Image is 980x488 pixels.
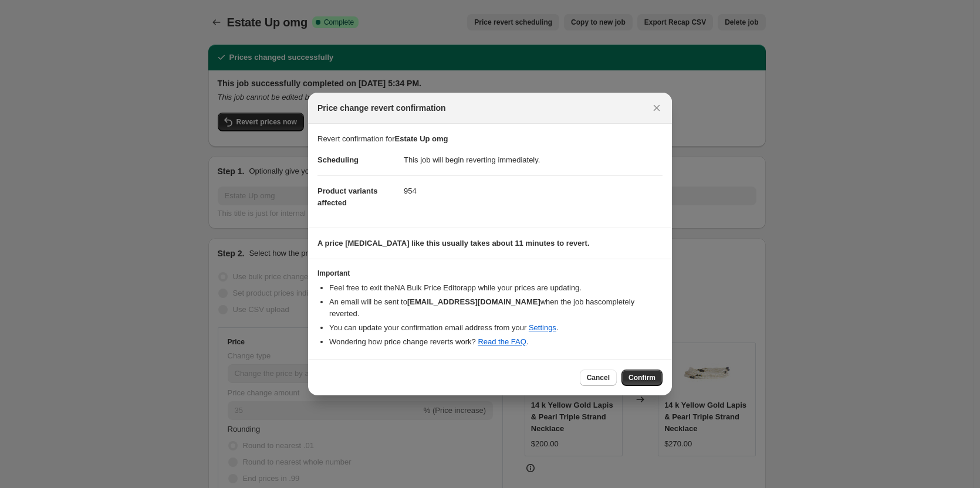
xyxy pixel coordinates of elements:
span: Confirm [628,373,655,382]
span: Scheduling [317,155,359,164]
a: Read the FAQ [478,337,526,346]
b: Estate Up omg [395,134,448,143]
li: Feel free to exit the NA Bulk Price Editor app while your prices are updating. [329,282,663,294]
h3: Important [317,269,663,278]
li: Wondering how price change reverts work? . [329,336,663,348]
button: Cancel [580,370,617,386]
dd: This job will begin reverting immediately. [404,145,663,175]
p: Revert confirmation for [317,133,663,145]
b: A price [MEDICAL_DATA] like this usually takes about 11 minutes to revert. [317,239,590,248]
button: Close [648,100,665,116]
li: You can update your confirmation email address from your . [329,322,663,334]
dd: 954 [404,175,663,206]
li: An email will be sent to when the job has completely reverted . [329,296,663,320]
b: [EMAIL_ADDRESS][DOMAIN_NAME] [407,297,540,306]
button: Confirm [621,370,663,386]
span: Price change revert confirmation [317,102,446,114]
span: Product variants affected [317,187,378,207]
span: Cancel [587,373,610,382]
a: Settings [529,323,556,332]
